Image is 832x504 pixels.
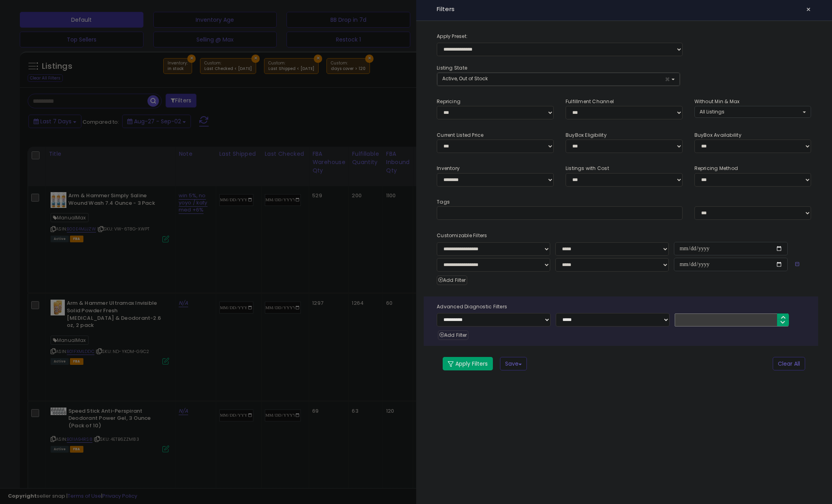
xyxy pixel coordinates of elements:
[437,6,811,13] h4: Filters
[431,302,818,311] span: Advanced Diagnostic Filters
[437,165,460,172] small: Inventory
[443,357,493,370] button: Apply Filters
[694,132,741,138] small: BuyBox Availability
[437,73,680,86] button: Active, Out of Stock ×
[566,165,609,172] small: Listings with Cost
[665,75,670,83] span: ×
[806,4,811,15] span: ×
[438,330,468,340] button: Add Filter
[694,165,738,172] small: Repricing Method
[442,75,488,82] span: Active, Out of Stock
[431,198,817,206] small: Tags
[431,32,817,41] label: Apply Preset:
[773,357,805,370] button: Clear All
[437,98,460,105] small: Repricing
[437,132,483,138] small: Current Listed Price
[431,231,817,240] small: Customizable Filters
[437,276,467,285] button: Add Filter
[437,64,467,71] small: Listing State
[500,357,527,370] button: Save
[566,98,614,105] small: Fulfillment Channel
[694,106,811,117] button: All Listings
[566,132,607,138] small: BuyBox Eligibility
[694,98,740,105] small: Without Min & Max
[700,108,724,115] span: All Listings
[803,4,814,15] button: ×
